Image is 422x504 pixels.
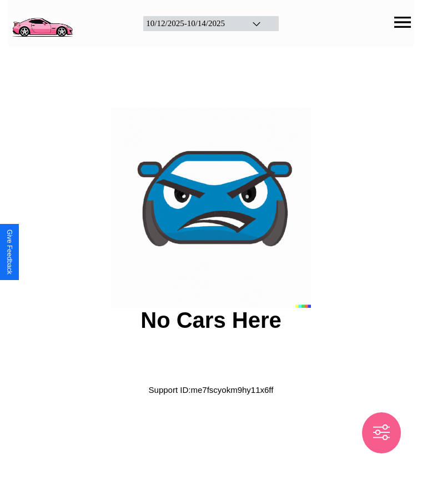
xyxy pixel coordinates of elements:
h2: No Cars Here [140,308,281,333]
img: car [111,108,311,308]
div: Give Feedback [6,229,13,275]
p: Support ID: me7fscyokm9hy11x6ff [149,382,274,397]
img: logo [8,6,76,39]
div: 10 / 12 / 2025 - 10 / 14 / 2025 [146,19,237,28]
